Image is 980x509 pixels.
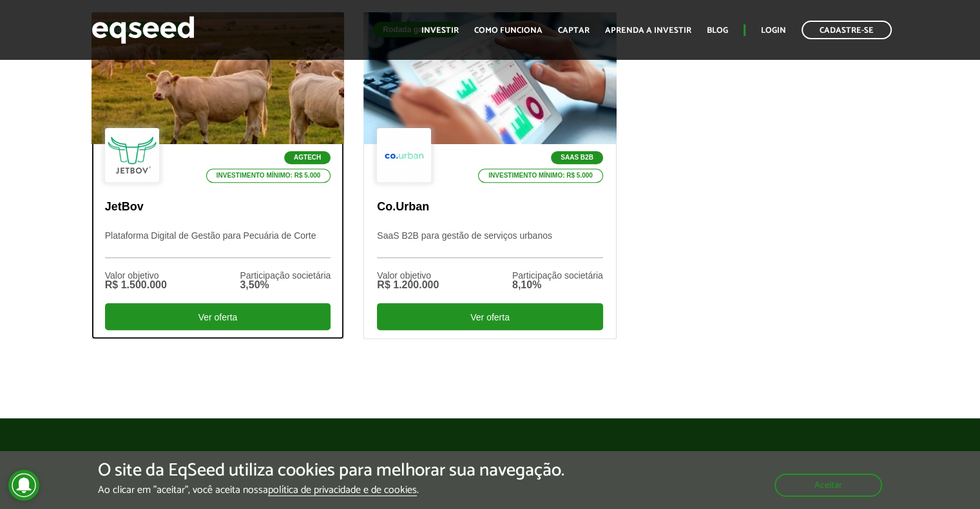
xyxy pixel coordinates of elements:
img: EqSeed [91,13,195,47]
div: Ver oferta [377,303,603,330]
button: Aceitar [774,474,882,497]
p: JetBov [105,200,331,214]
a: Como funciona [474,26,543,35]
a: Captar [558,26,590,35]
div: 8,10% [512,280,603,290]
p: SaaS B2B [551,151,603,164]
a: Rodada garantida Agtech Investimento mínimo: R$ 5.000 JetBov Plataforma Digital de Gestão para Pe... [91,12,345,339]
p: Co.Urban [377,200,603,214]
p: Plataforma Digital de Gestão para Pecuária de Corte [105,230,331,258]
p: Agtech [284,151,331,164]
div: Valor objetivo [377,271,439,280]
div: 3,50% [240,280,331,290]
div: Participação societária [512,271,603,280]
p: Investimento mínimo: R$ 5.000 [478,169,603,183]
div: Ver oferta [105,303,331,330]
a: Rodada garantida SaaS B2B Investimento mínimo: R$ 5.000 Co.Urban SaaS B2B para gestão de serviços... [363,12,617,339]
div: R$ 1.500.000 [105,280,167,290]
p: Investimento mínimo: R$ 5.000 [206,169,331,183]
a: Login [761,26,786,35]
a: Blog [707,26,728,35]
div: Valor objetivo [105,271,167,280]
div: R$ 1.200.000 [377,280,439,290]
a: política de privacidade e de cookies [268,485,417,496]
p: Ao clicar em "aceitar", você aceita nossa . [98,484,564,496]
a: Aprenda a investir [605,26,691,35]
div: Participação societária [240,271,331,280]
h5: O site da EqSeed utiliza cookies para melhorar sua navegação. [98,461,564,481]
a: Investir [421,26,459,35]
p: SaaS B2B para gestão de serviços urbanos [377,230,603,258]
a: Cadastre-se [802,21,892,39]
